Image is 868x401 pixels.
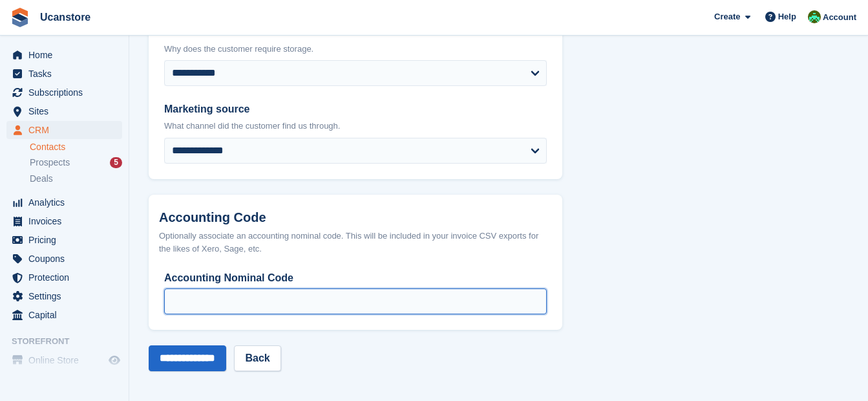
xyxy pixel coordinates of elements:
span: Home [28,46,106,64]
span: Capital [28,306,106,324]
span: Deals [30,173,53,185]
span: Pricing [28,231,106,249]
span: Tasks [28,65,106,83]
p: What channel did the customer find us through. [164,120,547,133]
a: menu [6,212,122,230]
a: menu [6,102,122,120]
a: Deals [30,172,122,186]
span: Prospects [30,157,70,169]
span: Storefront [12,335,129,348]
span: Create [714,10,740,23]
img: Leanne Tythcott [808,10,821,23]
span: Sites [28,102,106,120]
a: menu [6,306,122,324]
a: Ucanstore [35,6,96,28]
label: Marketing source [164,102,547,117]
a: menu [6,287,122,305]
a: Preview store [107,352,122,368]
a: menu [6,83,122,102]
h2: Accounting Code [159,210,552,225]
a: menu [6,268,122,287]
span: Help [778,10,796,23]
p: Why does the customer require storage. [164,43,547,56]
span: Protection [28,268,106,287]
div: Optionally associate an accounting nominal code. This will be included in your invoice CSV export... [159,230,552,255]
a: menu [6,231,122,249]
a: menu [6,193,122,211]
a: Prospects 5 [30,156,122,169]
span: Analytics [28,193,106,211]
a: menu [6,121,122,139]
span: Subscriptions [28,83,106,102]
a: menu [6,65,122,83]
span: Invoices [28,212,106,230]
span: Coupons [28,250,106,268]
a: Back [234,345,281,371]
a: Contacts [30,141,122,153]
span: Settings [28,287,106,305]
a: menu [6,250,122,268]
a: menu [6,46,122,64]
img: stora-icon-8386f47178a22dfd0bd8f6a31ec36ba5ce8667c1dd55bd0f319d3a0aa187defe.svg [10,8,30,27]
a: menu [6,351,122,369]
span: CRM [28,121,106,139]
span: Online Store [28,351,106,369]
span: Account [823,11,856,24]
div: 5 [110,157,122,168]
label: Accounting Nominal Code [164,270,547,286]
